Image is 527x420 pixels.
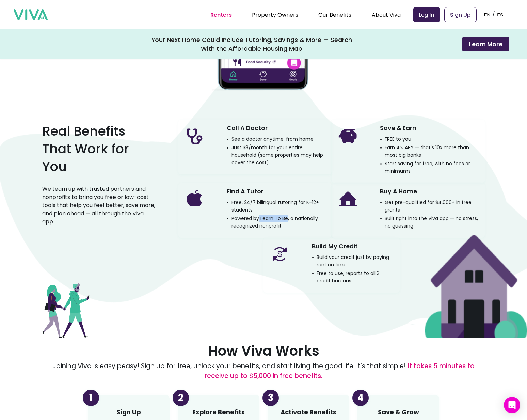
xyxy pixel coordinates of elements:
[42,283,90,338] img: Couple walking
[378,408,419,416] h3: Save & Grow
[42,185,157,226] p: We team up with trusted partners and nonprofits to bring you free or low-cost tools that help you...
[380,215,479,230] p: Built right into the Viva app — no stress, no guessing
[210,11,232,19] a: Renters
[462,37,509,51] button: Learn More
[205,361,475,380] span: It takes 5 minutes to receive up to $5,000 in free benefits.
[312,240,358,252] h3: Build My Credit
[227,144,326,166] p: Just $8/month for your entire household (some properties may help cover the cost)
[14,9,48,21] img: viva
[495,4,505,25] button: ES
[151,35,352,53] div: Your Next Home Could Include Tutoring, Savings & More — Search With the Affordable Housing Map
[380,135,411,143] p: FREE to you
[380,122,416,134] h3: Save & Earn
[252,11,298,19] a: Property Owners
[281,408,336,416] h3: Activate Benefits
[227,122,268,134] h3: Call A Doctor
[227,215,326,230] p: Powered by Learn To Be, a nationally recognized nonprofit
[380,186,417,198] h3: Buy A Home
[208,343,319,359] h2: How Viva Works
[312,269,394,284] p: Free to use, reports to all 3 credit bureaus
[380,160,479,175] p: Start saving for free, with no fees or minimums
[269,243,291,265] img: Benefit icon
[173,390,189,406] div: 2
[504,397,520,413] div: Open Intercom Messenger
[318,6,351,23] div: Our Benefits
[227,135,314,143] p: See a doctor anytime, from home
[227,199,326,214] p: Free, 24/7 bilingual tutoring for K-12+ students
[413,7,440,22] a: Log In
[262,390,279,406] div: 3
[492,10,495,20] p: /
[117,408,141,416] h3: Sign Up
[184,188,206,210] img: Benefit icon
[312,253,394,268] p: Build your credit just by paying rent on time
[337,188,359,210] img: Benefit icon
[192,408,245,416] h3: Explore Benefits
[83,390,99,406] div: 1
[42,361,485,381] p: Joining Viva is easy peasy! Sign up for free, unlock your benefits, and start living the good lif...
[380,199,479,214] p: Get pre-qualified for $4,000+ in free grants
[184,125,206,147] img: Benefit icon
[444,7,477,22] a: Sign Up
[482,4,493,25] button: EN
[42,122,157,175] h2: Real Benefits That Work for You
[372,6,401,23] div: About Viva
[227,186,263,198] h3: Find A Tutor
[380,144,479,159] p: Earn 4% APY — that's 10x more than most big banks
[337,125,359,147] img: Benefit icon
[352,390,369,406] div: 4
